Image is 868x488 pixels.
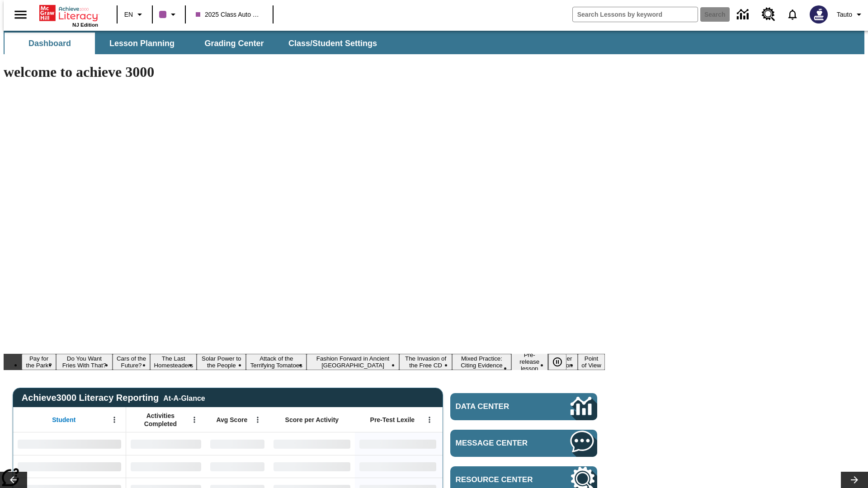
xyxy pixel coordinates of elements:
[188,413,201,427] button: Open Menu
[150,354,197,370] button: Slide 4 The Last Homesteaders
[131,412,190,428] span: Activities Completed
[189,33,279,54] button: Grading Center
[548,354,566,370] button: Pause
[548,354,576,370] div: Pause
[196,10,263,19] span: 2025 Class Auto Grade 13
[216,416,247,424] span: Avg Score
[246,354,307,370] button: Slide 6 Attack of the Terrifying Tomatoes
[841,472,868,488] button: Lesson carousel, Next
[548,354,578,370] button: Slide 11 Career Lesson
[4,31,864,54] div: SubNavbar
[288,38,377,49] span: Class/Student Settings
[756,2,781,27] a: Resource Center, Will open in new tab
[781,3,804,26] a: Notifications
[307,354,399,370] button: Slide 7 Fashion Forward in Ancient Rome
[370,416,415,424] span: Pre-Test Lexile
[456,475,543,484] span: Resource Center
[113,354,151,370] button: Slide 3 Cars of the Future?
[5,33,95,54] button: Dashboard
[511,350,548,373] button: Slide 10 Pre-release lesson
[52,416,75,424] span: Student
[126,455,206,478] div: No Data,
[97,33,187,54] button: Lesson Planning
[837,10,852,19] span: Tauto
[573,7,698,22] input: search field
[28,38,71,49] span: Dashboard
[22,354,56,370] button: Slide 1 Pay for the Park?
[450,430,597,457] a: Message Center
[804,3,833,26] button: Select a new avatar
[39,4,98,22] a: Home
[72,22,98,28] span: NJ Edition
[450,393,597,420] a: Data Center
[423,413,436,427] button: Open Menu
[120,6,149,23] button: Language: EN, Select a language
[281,33,384,54] button: Class/Student Settings
[731,2,756,27] a: Data Center
[204,38,264,49] span: Grading Center
[456,402,540,411] span: Data Center
[163,393,205,403] div: At-A-Glance
[197,354,246,370] button: Slide 5 Solar Power to the People
[833,6,868,23] button: Profile/Settings
[22,393,205,403] span: Achieve3000 Literacy Reporting
[810,5,828,23] img: Avatar
[56,354,113,370] button: Slide 2 Do You Want Fries With That?
[39,3,98,28] div: Home
[251,413,264,427] button: Open Menu
[578,354,605,370] button: Slide 12 Point of View
[108,413,121,427] button: Open Menu
[4,64,605,80] h1: welcome to achieve 3000
[456,439,543,448] span: Message Center
[156,6,182,23] button: Class color is purple. Change class color
[206,432,269,455] div: No Data,
[7,1,34,28] button: Open side menu
[285,416,339,424] span: Score per Activity
[4,33,385,54] div: SubNavbar
[126,432,206,455] div: No Data,
[109,38,175,49] span: Lesson Planning
[124,10,133,19] span: EN
[206,455,269,478] div: No Data,
[452,354,511,370] button: Slide 9 Mixed Practice: Citing Evidence
[399,354,452,370] button: Slide 8 The Invasion of the Free CD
